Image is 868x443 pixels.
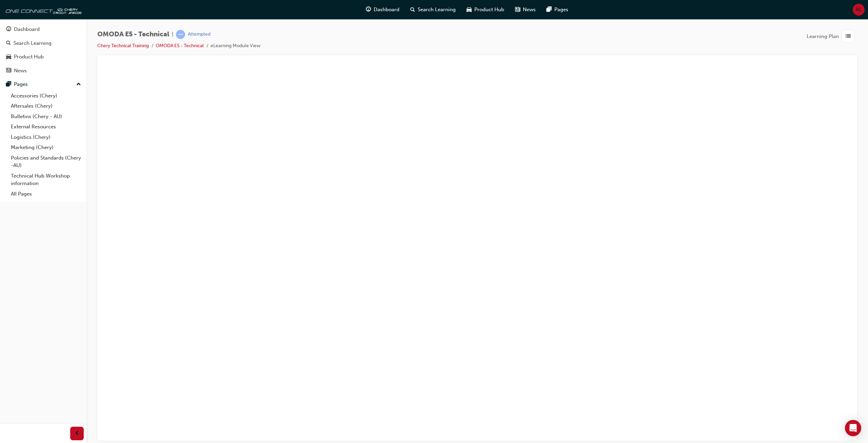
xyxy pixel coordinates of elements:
[807,33,839,40] span: Learning Plan
[8,132,84,143] a: Logistics (Chery)
[97,43,149,49] a: Chery Technical Training
[856,6,862,14] span: RL
[14,80,28,88] div: Pages
[374,6,399,14] span: Dashboard
[410,5,415,14] span: search-icon
[405,3,461,17] a: search-iconSearch Learning
[554,6,568,14] span: Pages
[3,78,84,91] button: Pages
[8,91,84,101] a: Accessories (Chery)
[3,22,84,78] button: DashboardSearch LearningProduct HubNews
[76,80,81,89] span: up-icon
[515,5,520,14] span: news-icon
[8,101,84,111] a: Aftersales (Chery)
[14,25,40,33] div: Dashboard
[176,30,185,39] span: learningRecordVerb_ATTEMPT-icon
[6,26,11,33] span: guage-icon
[8,122,84,132] a: External Resources
[846,32,851,41] span: list-icon
[188,31,211,38] div: Attempted
[418,6,456,14] span: Search Learning
[6,81,11,88] span: pages-icon
[3,51,84,63] a: Product Hub
[8,111,84,122] a: Bulletins (Chery - AU)
[541,3,574,17] a: pages-iconPages
[97,31,169,38] span: OMODA E5 - Technical
[3,64,84,77] a: News
[853,4,865,16] button: RL
[14,53,44,61] div: Product Hub
[8,171,84,189] a: Technical Hub Workshop information
[75,429,80,438] span: prev-icon
[172,31,173,38] span: |
[8,189,84,199] a: All Pages
[8,153,84,171] a: Policies and Standards (Chery -AU)
[510,3,541,17] a: news-iconNews
[3,3,81,16] img: oneconnect
[523,6,536,14] span: News
[547,5,552,14] span: pages-icon
[474,6,504,14] span: Product Hub
[807,30,857,43] button: Learning Plan
[14,39,52,47] div: Search Learning
[6,68,11,74] span: news-icon
[14,67,27,75] div: News
[845,420,861,436] div: Open Intercom Messenger
[3,23,84,36] a: Dashboard
[8,142,84,153] a: Marketing (Chery)
[366,5,371,14] span: guage-icon
[3,37,84,50] a: Search Learning
[461,3,510,17] a: car-iconProduct Hub
[360,3,405,17] a: guage-iconDashboard
[467,5,472,14] span: car-icon
[156,43,204,49] a: OMODA E5 - Technical
[6,40,11,47] span: search-icon
[211,42,260,50] li: eLearning Module View
[6,54,11,60] span: car-icon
